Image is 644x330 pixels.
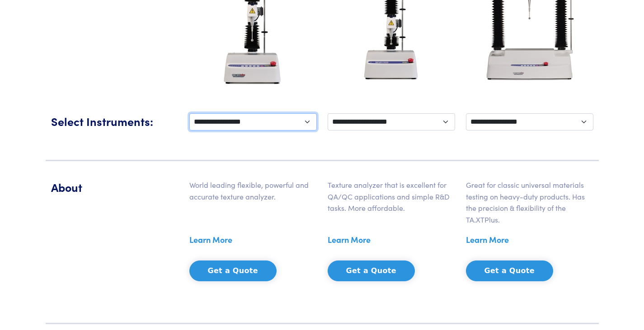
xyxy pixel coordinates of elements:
button: Get a Quote [328,260,415,281]
button: Get a Quote [189,260,277,281]
a: Learn More [189,233,232,246]
p: Great for classic universal materials testing on heavy-duty products. Has the precision & flexibi... [466,179,593,225]
p: World leading flexible, powerful and accurate texture analyzer. [189,179,317,202]
a: Learn More [328,233,371,246]
button: Get a Quote [466,260,553,281]
h5: Select Instruments: [51,113,179,129]
p: Texture analyzer that is excellent for QA/QC applications and simple R&D tasks. More affordable. [328,179,455,214]
h5: About [51,179,179,195]
a: Learn More [466,233,509,246]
